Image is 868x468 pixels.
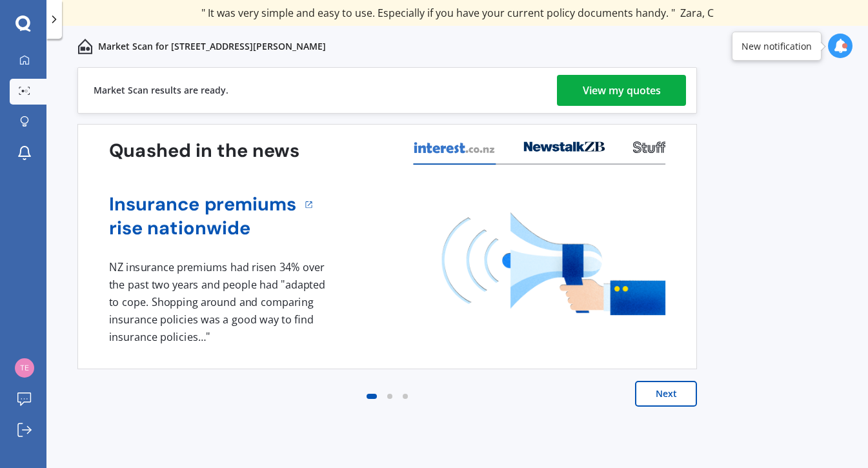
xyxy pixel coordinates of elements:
img: home-and-contents.b802091223b8502ef2dd.svg [77,39,93,54]
img: media image [442,212,665,315]
p: Market Scan for [STREET_ADDRESS][PERSON_NAME] [98,40,326,53]
a: Insurance premiums [109,192,297,216]
button: Next [635,381,697,407]
div: New notification [742,40,812,53]
h3: Quashed in the news [109,139,299,163]
div: NZ insurance premiums had risen 34% over the past two years and people had "adapted to cope. Shop... [109,259,330,345]
a: rise nationwide [109,216,297,240]
div: Market Scan results are ready. [94,68,228,113]
img: 5ddb86d6f8766ee854e3572e1389c20d [15,358,34,378]
a: View my quotes [557,75,686,106]
div: View my quotes [583,75,661,106]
